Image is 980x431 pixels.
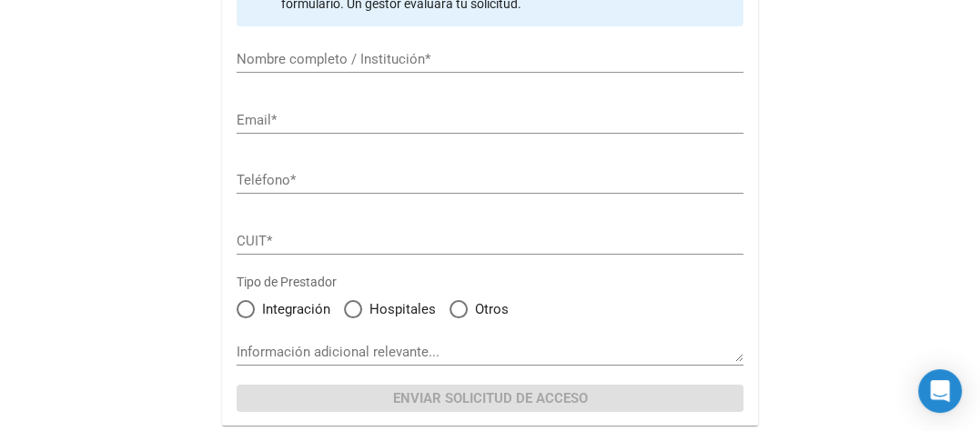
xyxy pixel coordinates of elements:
label: Tipo de Prestador [237,272,743,292]
span: Enviar Solicitud de Acceso [393,390,588,406]
div: Open Intercom Messenger [918,369,962,413]
span: Otros [468,299,509,320]
span: Hospitales [362,299,436,320]
span: Integración [255,299,330,320]
button: Enviar Solicitud de Acceso [237,385,743,412]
